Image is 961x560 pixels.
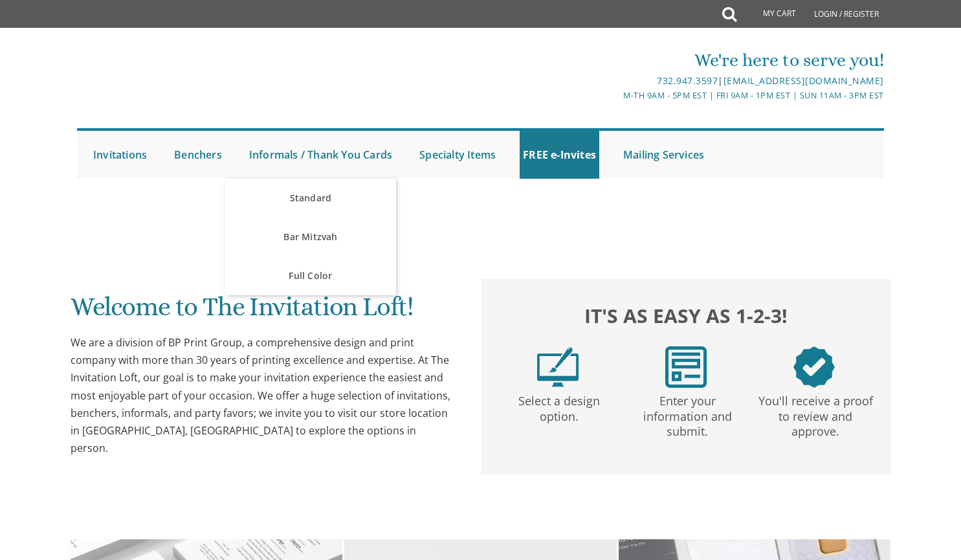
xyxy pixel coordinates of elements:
a: Kiddush Invitations [508,256,624,295]
img: step1.png [537,346,579,388]
img: step3.png [793,346,835,388]
h2: It's as easy as 1-2-3! [494,301,878,330]
p: Select a design option. [498,388,621,425]
a: Bris Invitations [508,218,624,256]
a: 732.947.3597 [657,74,718,87]
div: | [347,73,884,89]
a: Mailing Services [620,131,707,179]
a: Invitations [90,131,150,179]
a: Informals / Thank You Cards [246,131,395,179]
p: You'll receive a proof to review and approve. [754,388,877,440]
a: Standard [225,179,395,218]
a: Bar Mitzvah [225,218,395,256]
a: My Cart [735,1,805,27]
a: [EMAIL_ADDRESS][DOMAIN_NAME] [724,74,884,87]
a: Vort Invitations [508,179,624,218]
a: Benchers [171,131,225,179]
a: Specialty Items [416,131,499,179]
img: step2.png [665,346,707,388]
h1: Welcome to The Invitation Loft! [71,293,455,331]
div: M-Th 9am - 5pm EST | Fri 9am - 1pm EST | Sun 11am - 3pm EST [347,89,884,102]
a: FREE e-Invites [520,131,599,179]
a: Upsherin Invitations [508,295,624,334]
a: Full Color [225,256,395,295]
p: Enter your information and submit. [626,388,749,440]
div: We are a division of BP Print Group, a comprehensive design and print company with more than 30 y... [71,334,455,457]
div: We're here to serve you! [347,47,884,73]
